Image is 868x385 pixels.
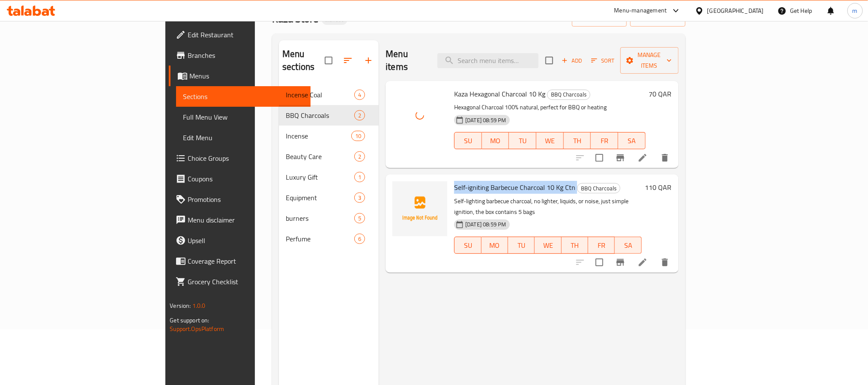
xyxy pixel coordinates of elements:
[485,239,505,252] span: MO
[286,110,354,120] span: BBQ Charcoals
[558,54,586,67] span: Add item
[286,151,354,162] div: Beauty Care
[176,127,310,148] a: Edit Menu
[512,239,531,252] span: TU
[560,56,584,66] span: Add
[579,13,620,24] span: import
[169,148,310,168] a: Choice Groups
[176,107,310,127] a: Full Menu View
[565,239,585,252] span: TH
[567,135,588,147] span: TH
[578,183,620,193] span: BBQ Charcoals
[188,50,303,60] span: Branches
[588,237,615,254] button: FR
[355,173,365,181] span: 1
[320,51,338,69] span: Select all sections
[188,215,303,225] span: Menu disclaimer
[286,90,354,100] span: Incense Coal
[594,135,615,147] span: FR
[437,53,539,68] input: search
[462,116,509,124] span: [DATE] 08:59 PM
[614,6,667,16] div: Menu-management
[279,84,379,105] div: Incense Coal4
[279,187,379,208] div: Equipment3
[169,189,310,210] a: Promotions
[586,54,620,67] span: Sort items
[512,135,533,147] span: TU
[286,234,354,244] span: Perfume
[358,50,379,71] button: Add section
[169,271,310,292] a: Grocery Checklist
[548,90,590,99] span: BBQ Charcoals
[286,131,351,141] div: Incense
[355,111,365,120] span: 2
[351,131,365,141] div: items
[615,237,641,254] button: SA
[355,153,365,161] span: 2
[352,132,365,140] span: 10
[338,50,358,71] span: Sort sections
[454,237,481,254] button: SU
[622,135,642,147] span: SA
[564,132,591,149] button: TH
[170,323,224,334] a: Support.OpsPlatform
[645,181,672,193] h6: 110 QAR
[189,71,303,81] span: Menus
[637,13,679,24] span: export
[354,172,365,182] div: items
[538,239,558,252] span: WE
[535,237,561,254] button: WE
[610,147,631,168] button: Branch-specific-item
[454,181,575,194] span: Self-igniting Barbecue Charcoal 10 Kg Ctn
[354,151,365,162] div: items
[279,208,379,229] div: burners5
[192,300,206,311] span: 1.0.0
[188,153,303,163] span: Choice Groups
[169,230,310,251] a: Upsell
[558,54,586,67] button: Add
[188,194,303,205] span: Promotions
[286,172,354,182] span: Luxury Gift
[169,251,310,271] a: Coverage Report
[454,87,545,100] span: Kaza Hexagonal Charcoal 10 Kg
[355,214,365,223] span: 5
[638,257,648,268] a: Edit menu item
[707,6,764,15] div: [GEOGRAPHIC_DATA]
[279,229,379,249] div: Perfume6
[392,181,447,236] img: Self-igniting Barbecue Charcoal 10 Kg Ctn
[188,174,303,184] span: Coupons
[540,135,560,147] span: WE
[590,149,608,167] span: Select to update
[618,132,646,149] button: SA
[508,237,535,254] button: TU
[169,66,310,86] a: Menus
[454,132,482,149] button: SU
[170,315,209,326] span: Get support on:
[279,81,379,253] nav: Menu sections
[279,105,379,126] div: BBQ Charcoals2
[610,252,631,273] button: Branch-specific-item
[188,235,303,246] span: Upsell
[462,220,509,229] span: [DATE] 08:59 PM
[618,239,638,252] span: SA
[286,192,354,203] span: Equipment
[279,167,379,187] div: Luxury Gift1
[176,86,310,107] a: Sections
[547,90,590,100] div: BBQ Charcoals
[577,183,620,193] div: BBQ Charcoals
[354,213,365,223] div: items
[355,194,365,202] span: 3
[169,24,310,45] a: Edit Restaurant
[591,56,615,66] span: Sort
[454,196,641,217] p: Self-lighting barbecue charcoal, no lighter, liquids, or noise, just simple ignition, the box con...
[540,51,558,69] span: Select section
[355,91,365,99] span: 4
[279,126,379,146] div: Incense10
[169,210,310,230] a: Menu disclaimer
[536,132,564,149] button: WE
[170,300,191,311] span: Version:
[188,256,303,266] span: Coverage Report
